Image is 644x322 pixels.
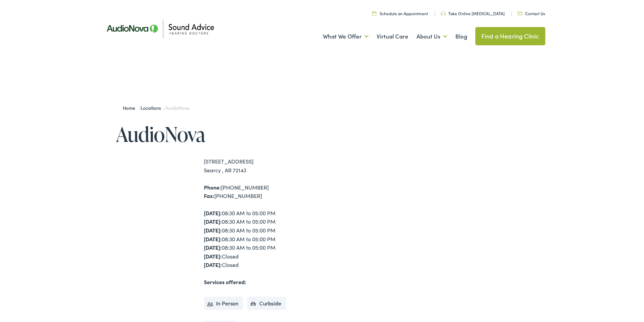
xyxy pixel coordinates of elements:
a: Contact Us [518,10,545,16]
div: [STREET_ADDRESS] Searcy , AR 72143 [204,157,322,174]
strong: Services offered: [204,278,246,286]
strong: [DATE]: [204,235,222,243]
h1: AudioNova [116,123,322,145]
a: What We Offer [323,24,368,49]
strong: [DATE]: [204,226,222,234]
strong: [DATE]: [204,209,222,217]
strong: [DATE]: [204,261,222,268]
strong: [DATE]: [204,218,222,225]
img: Calendar icon in a unique green color, symbolizing scheduling or date-related features. [372,11,376,16]
a: Take Online [MEDICAL_DATA] [441,10,505,16]
a: Virtual Care [377,24,408,49]
a: About Us [416,24,447,49]
a: Locations [141,104,164,111]
strong: [DATE]: [204,244,222,251]
a: Blog [455,24,467,49]
a: Find a Hearing Clinic [475,27,545,45]
div: [PHONE_NUMBER] [PHONE_NUMBER] [204,183,322,200]
span: AudioNova [166,104,189,111]
span: / / [123,104,189,111]
li: In Person [204,297,243,310]
strong: [DATE]: [204,252,222,260]
div: 08:30 AM to 05:00 PM 08:30 AM to 05:00 PM 08:30 AM to 05:00 PM 08:30 AM to 05:00 PM 08:30 AM to 0... [204,209,322,269]
a: Schedule an Appointment [372,10,428,16]
strong: Phone: [204,183,221,191]
img: Headphone icon in a unique green color, suggesting audio-related services or features. [441,11,446,16]
strong: Fax: [204,192,214,199]
img: Icon representing mail communication in a unique green color, indicative of contact or communicat... [518,12,522,15]
li: Curbside [247,297,286,310]
a: Home [123,104,139,111]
